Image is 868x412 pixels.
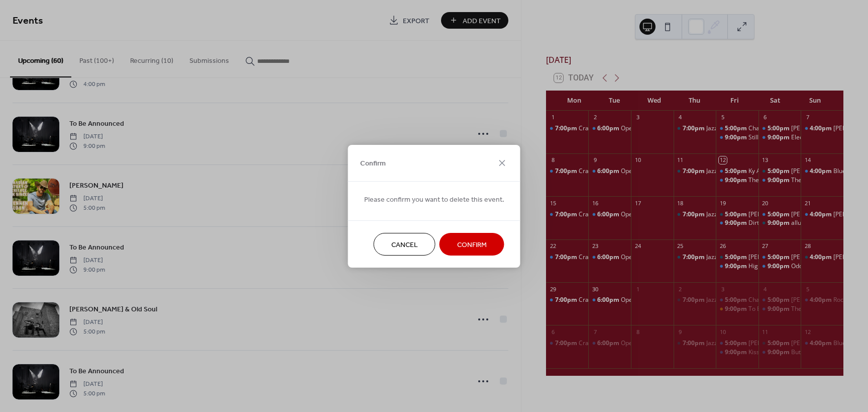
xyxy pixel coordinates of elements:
span: Confirm [360,158,386,169]
button: Confirm [440,233,504,256]
span: Please confirm you want to delete this event. [364,194,504,205]
button: Cancel [374,233,436,256]
span: Cancel [391,239,418,250]
span: Confirm [457,239,487,250]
